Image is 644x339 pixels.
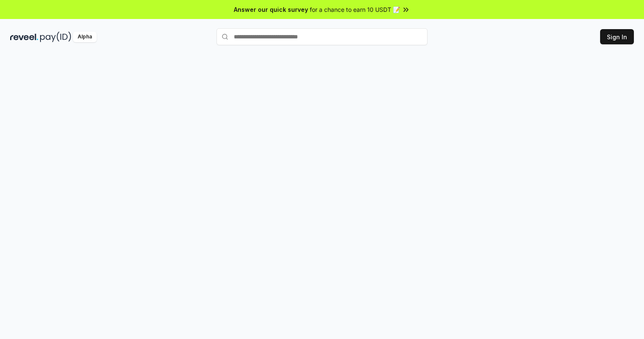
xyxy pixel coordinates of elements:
img: pay_id [40,32,71,42]
button: Sign In [600,29,634,44]
img: reveel_dark [10,32,38,42]
span: Answer our quick survey [234,5,308,14]
span: for a chance to earn 10 USDT 📝 [310,5,400,14]
div: Alpha [73,32,97,42]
